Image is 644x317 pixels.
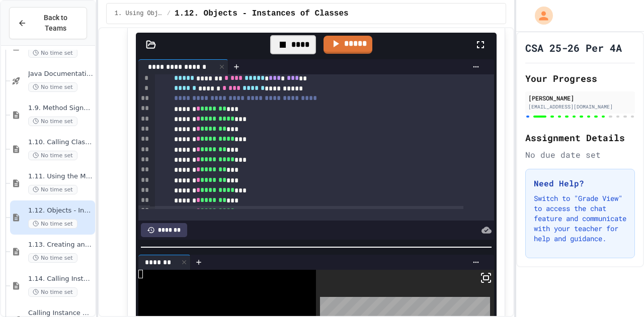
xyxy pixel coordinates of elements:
[28,82,77,92] span: No time set
[115,10,163,18] span: 1. Using Objects and Methods
[28,253,77,263] span: No time set
[33,13,78,34] span: Back to Teams
[525,149,635,161] div: No due date set
[28,70,93,78] span: Java Documentation with Comments - Topic 1.8
[528,93,632,102] div: [PERSON_NAME]
[28,138,93,147] span: 1.10. Calling Class Methods
[28,117,77,126] span: No time set
[525,41,622,55] h1: CSA 25-26 Per 4A
[28,206,93,215] span: 1.12. Objects - Instances of Classes
[28,104,93,113] span: 1.9. Method Signatures
[28,219,77,229] span: No time set
[28,185,77,194] span: No time set
[28,287,77,297] span: No time set
[9,7,87,39] button: Back to Teams
[28,172,93,181] span: 1.11. Using the Math Class
[534,193,626,244] p: Switch to "Grade View" to access the chat feature and communicate with your teacher for help and ...
[528,103,632,111] div: [EMAIL_ADDRESS][DOMAIN_NAME]
[525,131,635,145] h2: Assignment Details
[175,8,349,20] span: 1.12. Objects - Instances of Classes
[524,4,555,27] div: My Account
[525,71,635,85] h2: Your Progress
[28,151,77,160] span: No time set
[167,10,171,18] span: /
[28,241,93,249] span: 1.13. Creating and Initializing Objects: Constructors
[28,275,93,283] span: 1.14. Calling Instance Methods
[534,177,626,189] h3: Need Help?
[28,48,77,58] span: No time set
